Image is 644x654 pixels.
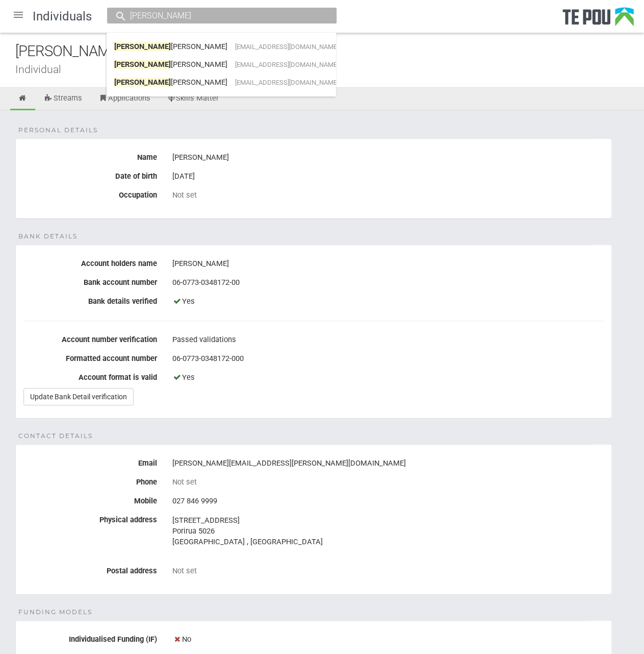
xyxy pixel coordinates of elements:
div: 06-0773-0348172-00 [172,274,604,292]
span: Bank details [18,232,78,241]
div: 06-0773-0348172-000 [172,350,604,368]
label: Formatted account number [16,350,165,363]
div: [PERSON_NAME][EMAIL_ADDRESS][PERSON_NAME][DOMAIN_NAME] [172,455,604,472]
label: Bank details verified [16,293,165,306]
div: [PERSON_NAME] [172,255,604,273]
label: Account holders name [16,255,165,268]
div: 027 846 9999 [172,493,604,510]
label: Physical address [16,512,165,524]
div: Passed validations [172,331,604,349]
address: [STREET_ADDRESS] Porirua 5026 [GEOGRAPHIC_DATA] , [GEOGRAPHIC_DATA] [172,515,604,547]
a: Skills Matter [159,88,227,110]
span: Funding Models [18,608,92,617]
div: Yes [172,369,604,386]
label: Account number verification [16,331,165,344]
label: Phone [16,474,165,487]
a: Applications [91,88,158,110]
div: Not set [172,477,604,487]
label: Postal address [16,563,165,575]
span: [EMAIL_ADDRESS][DOMAIN_NAME] [235,79,339,86]
label: Name [16,149,165,162]
div: No [172,631,604,648]
a: Streams [36,88,90,110]
span: Contact details [18,431,93,441]
label: Date of birth [16,168,165,181]
div: Not set [172,190,604,200]
span: [PERSON_NAME] [114,42,171,51]
input: Search [127,10,306,21]
label: Occupation [16,187,165,200]
a: [PERSON_NAME][PERSON_NAME][EMAIL_ADDRESS][DOMAIN_NAME] [114,75,328,90]
span: Personal details [18,126,98,135]
label: Email [16,455,165,468]
span: [EMAIL_ADDRESS][DOMAIN_NAME] [235,61,339,68]
span: [PERSON_NAME] [114,78,171,87]
label: Account format is valid [16,369,165,382]
a: Update Bank Detail verification [23,388,134,405]
span: [EMAIL_ADDRESS][DOMAIN_NAME] [235,43,339,51]
div: [PERSON_NAME] [172,149,604,166]
label: Bank account number [16,274,165,287]
label: Mobile [16,493,165,505]
div: [PERSON_NAME] [15,40,644,62]
a: [PERSON_NAME][PERSON_NAME][EMAIL_ADDRESS][DOMAIN_NAME] [114,39,328,55]
span: [PERSON_NAME] [114,60,171,69]
a: [PERSON_NAME][PERSON_NAME][EMAIL_ADDRESS][DOMAIN_NAME] [114,57,328,72]
div: [DATE] [172,168,604,185]
div: Not set [172,566,604,575]
div: Individual [15,64,644,75]
label: Individualised Funding (IF) [16,631,165,644]
div: Yes [172,293,604,310]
